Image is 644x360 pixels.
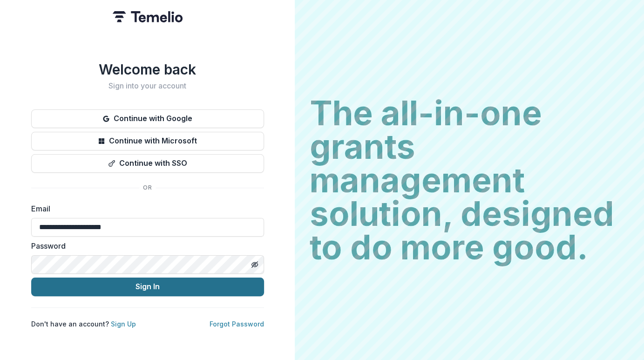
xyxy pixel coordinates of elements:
[210,320,264,328] a: Forgot Password
[31,132,264,150] button: Continue with Microsoft
[31,61,264,78] h1: Welcome back
[31,109,264,128] button: Continue with Google
[31,319,136,329] p: Don't have an account?
[31,278,264,296] button: Sign In
[111,320,136,328] a: Sign Up
[31,154,264,173] button: Continue with SSO
[31,82,264,90] h2: Sign into your account
[113,11,183,22] img: Temelio
[247,257,262,272] button: Toggle password visibility
[31,203,258,214] label: Email
[31,240,258,251] label: Password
